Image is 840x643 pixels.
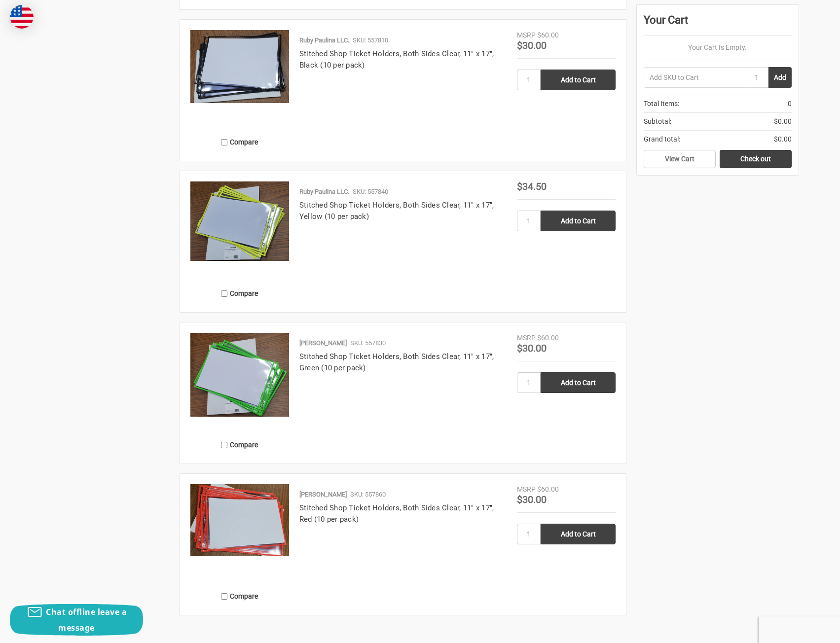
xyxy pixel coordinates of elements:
[644,67,745,88] input: Add SKU to Cart
[517,180,547,192] span: $34.50
[299,49,494,70] a: Stitched Shop Ticket Holders, Both Sides Clear, 11" x 17", Black (10 per pack)
[644,134,680,144] span: Grand total:
[299,490,347,500] p: [PERSON_NAME]
[353,187,388,197] p: SKU: 557840
[299,503,494,524] a: Stitched Shop Ticket Holders, Both Sides Clear, 11" x 17", Red (10 per pack)
[221,290,227,297] input: Compare
[190,484,289,556] img: Stitched Shop Ticket Holders, Both Sides Clear, 11" x 17", Red
[644,42,792,53] p: Your Cart Is Empty.
[221,442,227,448] input: Compare
[299,338,347,348] p: [PERSON_NAME]
[537,31,559,39] span: $60.00
[517,342,547,354] span: $30.00
[644,12,792,36] div: Your Cart
[541,211,616,231] input: Add to Cart
[190,333,289,431] a: Stitched Shop Ticket Holders, Both Sides Clear, 11" x 17", Green
[774,134,792,144] span: $0.00
[774,116,792,127] span: $0.00
[517,333,536,343] div: MSRP
[350,490,386,500] p: SKU: 557860
[299,352,494,372] a: Stitched Shop Ticket Holders, Both Sides Clear, 11" x 17", Green (10 per pack)
[221,139,227,145] input: Compare
[190,437,289,453] label: Compare
[10,604,143,636] button: Chat offline leave a message
[759,616,840,643] iframe: Google Customer Reviews
[353,36,388,45] p: SKU: 557810
[221,593,227,600] input: Compare
[190,333,289,417] img: Stitched Shop Ticket Holders, Both Sides Clear, 11" x 17", Green
[190,484,289,583] a: Stitched Shop Ticket Holders, Both Sides Clear, 11" x 17", Red
[541,372,616,393] input: Add to Cart
[517,39,547,51] span: $30.00
[517,494,547,505] span: $30.00
[299,201,494,221] a: Stitched Shop Ticket Holders, Both Sides Clear, 11" x 17", Yellow (10 per pack)
[537,334,559,342] span: $60.00
[541,70,616,90] input: Add to Cart
[644,116,671,127] span: Subtotal:
[350,338,386,348] p: SKU: 557830
[46,607,127,633] span: Chat offline leave a message
[768,67,792,88] button: Add
[788,99,792,109] span: 0
[644,99,679,109] span: Total Items:
[644,150,716,169] a: View Cart
[10,5,34,29] img: duty and tax information for United States
[190,286,289,302] label: Compare
[541,524,616,544] input: Add to Cart
[190,30,289,103] img: Stitched Shop Ticket Holders, Both Sides Clear, 11" x 17", Black
[517,30,536,40] div: MSRP
[190,181,289,280] a: Stitched Shop Ticket Holders, Both Sides Clear, 11" x 17", Yellow
[720,150,792,169] a: Check out
[299,187,349,197] p: Ruby Paulina LLC.
[299,36,349,45] p: Ruby Paulina LLC.
[537,485,559,493] span: $60.00
[190,134,289,150] label: Compare
[190,181,289,261] img: Stitched Shop Ticket Holders, Both Sides Clear, 11" x 17", Yellow
[517,484,536,495] div: MSRP
[190,588,289,605] label: Compare
[190,30,289,129] a: Stitched Shop Ticket Holders, Both Sides Clear, 11" x 17", Black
